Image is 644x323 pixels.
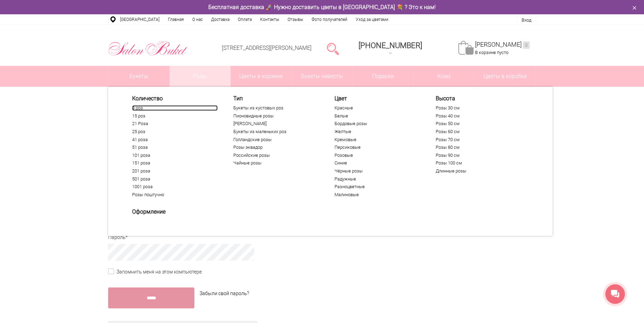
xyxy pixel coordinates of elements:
span: Количество [132,95,218,102]
a: Забыли свой пароль? [200,290,249,297]
a: Фото получателей [307,14,352,25]
a: Цветы в коробке [475,66,536,87]
a: 9 роз [132,105,218,111]
span: Цвет [335,95,420,102]
a: Малиновые [335,192,420,198]
a: [PERSON_NAME] [233,121,319,126]
div: Бесплатная доставка 🚀 Нужно доставить цветы в [GEOGRAPHIC_DATA] 💐 ? Это к нам! [103,3,541,11]
a: [STREET_ADDRESS][PERSON_NAME] [222,45,312,51]
a: Розы 90 см [436,153,521,158]
a: [PHONE_NUMBER] [354,39,426,59]
a: Кремовые [335,137,420,143]
a: Чайные розы [233,160,319,166]
a: Чёрные розы [335,168,420,174]
a: Розы поштучно [132,192,218,198]
a: Букеты невесты [292,66,353,87]
a: 41 роза [132,137,218,143]
a: Розы 100 см [436,160,521,166]
a: 1001 роза [132,184,218,190]
a: 21 Роза [132,121,218,126]
a: Бордовые розы [335,121,420,126]
a: Красные [335,105,420,111]
a: Розы 50 см [436,121,521,126]
a: Розы 60 см [436,129,521,134]
a: [GEOGRAPHIC_DATA] [116,14,164,25]
a: 201 роза [132,168,218,174]
div: Пароль* [108,234,307,241]
a: Розы 40 см [436,113,521,119]
a: Уход за цветами [352,14,393,25]
a: Цветы в корзине [231,66,291,87]
a: О нас [188,14,207,25]
img: Цветы Нижний Новгород [108,39,188,57]
a: Розы 80 см [436,145,521,150]
a: Розы [170,66,231,87]
a: Розы 30 см [436,105,521,111]
a: Пионовидные розы [233,113,319,119]
a: Оплата [234,14,256,25]
span: [PHONE_NUMBER] [359,41,422,50]
a: Главная [164,14,188,25]
a: Длинные розы [436,168,521,174]
a: 15 роз [132,113,218,119]
a: 25 роз [132,129,218,134]
a: Персиковые [335,145,420,150]
a: Отзывы [283,14,307,25]
a: Букеты [108,66,169,87]
a: Белые [335,113,420,119]
a: Разноцветные [335,184,420,190]
a: Букеты из кустовых роз [233,105,319,111]
a: Российские розы [233,153,319,158]
a: [PERSON_NAME] [475,41,530,49]
span: Кому [414,66,475,87]
a: Подарки [353,66,413,87]
a: Вход [522,17,531,23]
a: Розы 70 см [436,137,521,143]
a: Контакты [256,14,283,25]
span: Высота [436,95,521,102]
a: Желтые [335,129,420,134]
a: Голландские розы [233,137,319,143]
a: 151 роза [132,160,218,166]
a: 51 роза [132,145,218,150]
a: Синие [335,160,420,166]
ins: 0 [523,41,530,49]
span: В корзине пусто [475,50,508,55]
a: Радужные [335,176,420,182]
span: Оформление [132,208,218,215]
a: 101 роза [132,153,218,158]
a: Розовые [335,153,420,158]
a: Доставка [207,14,234,25]
label: Запомнить меня на этом компьютере [108,268,202,276]
a: Розы эквадор [233,145,319,150]
span: Тип [233,95,319,102]
a: Букеты из маленьких роз [233,129,319,134]
a: 501 роза [132,176,218,182]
